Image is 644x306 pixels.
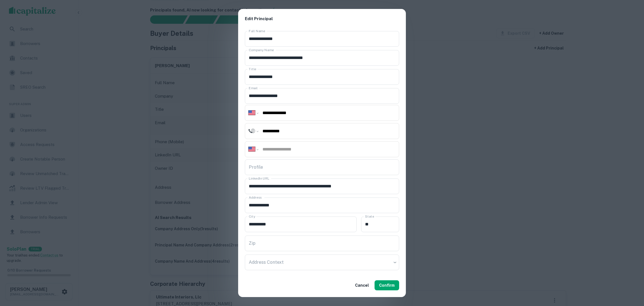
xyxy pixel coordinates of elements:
label: Company Name [249,48,274,52]
button: Confirm [375,280,399,290]
label: LinkedIn URL [249,176,269,181]
iframe: Chat Widget [616,261,644,288]
button: Cancel [353,280,371,290]
label: State [365,214,374,219]
label: Title [249,67,256,71]
label: Email [249,86,258,90]
h2: Edit Principal [238,9,406,29]
label: Address [249,195,262,200]
label: Full Name [249,29,265,33]
label: City [249,214,255,219]
div: ​ [245,255,399,270]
